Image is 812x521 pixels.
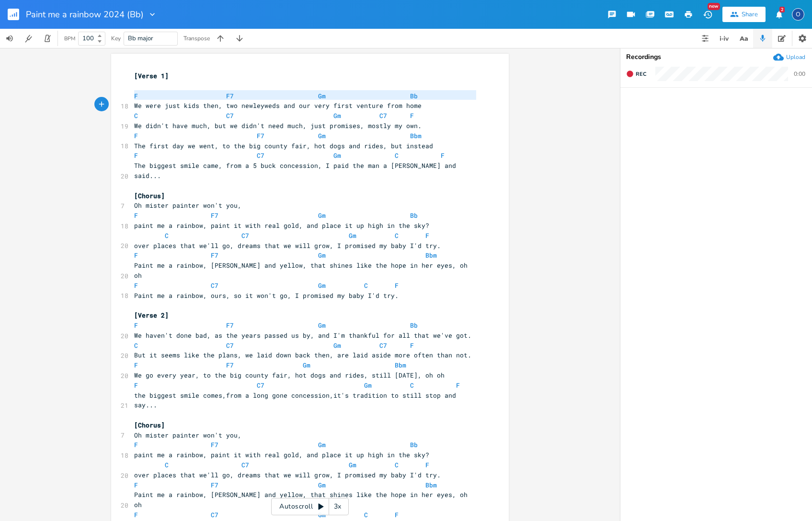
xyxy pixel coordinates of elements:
span: C [364,510,368,519]
span: Gm [333,111,341,120]
span: over places that we'll go, dreams that we will grow, I promised my baby I'd try. [134,471,441,479]
span: Gm [349,231,356,240]
span: Bbm [410,131,422,140]
span: We haven't done bad, as the years passed us by, and I'm thankful for all that we've got. [134,331,471,340]
span: F [134,151,138,160]
span: C [134,341,138,350]
span: Paint me a rainbow, [PERSON_NAME] and yellow, that shines like the hope in her eyes, oh oh [134,261,471,280]
div: Autoscroll [271,498,349,515]
span: Bb [410,440,418,449]
div: New [708,3,720,10]
span: F [395,510,399,519]
span: C [165,461,169,469]
span: F7 [226,92,234,100]
div: 0:00 [794,71,805,77]
span: Paint me a rainbow 2024 (Bb) [26,10,144,19]
span: Gm [303,361,310,369]
span: We didn't have much, but we didn't need much, just promises, mostly my own. [134,121,422,130]
span: F [456,381,460,390]
span: Gm [318,281,326,290]
button: New [698,6,717,23]
span: Gm [318,211,326,220]
span: Bb [410,321,418,330]
span: F [395,281,399,290]
span: C [410,381,414,390]
span: F7 [211,440,218,449]
span: paint me a rainbow, paint it with real gold, and place it up high in the sky? [134,450,429,459]
span: F [134,510,138,519]
span: We go every year, to the big county fair, hot dogs and rides, still [DATE], oh oh [134,371,445,379]
div: BPM [64,36,75,41]
span: Gm [333,341,341,350]
span: Rec [636,71,646,78]
span: the biggest smile comes,from a long gone concession,it's tradition to still stop and say... [134,391,460,410]
span: Gm [318,321,326,330]
span: F [134,481,138,489]
span: Gm [318,131,326,140]
span: Gm [318,440,326,449]
span: Gm [318,251,326,260]
span: C7 [379,111,387,120]
span: C [165,231,169,240]
span: C [364,281,368,290]
span: Gm [349,461,356,469]
span: [Chorus] [134,421,165,429]
div: Transpose [183,36,210,41]
span: C7 [241,231,249,240]
span: The first day we went, to the big county fair, hot dogs and rides, but instead [134,142,433,150]
span: C7 [226,111,234,120]
span: The biggest smile came, from a 5 buck concession, I paid the man a [PERSON_NAME] and said... [134,161,460,180]
span: C7 [226,341,234,350]
span: Gm [333,151,341,160]
span: paint me a rainbow, paint it with real gold, and place it up high in the sky? [134,221,429,230]
span: F7 [226,321,234,330]
span: F [410,341,414,350]
span: C7 [211,281,218,290]
span: C [395,231,399,240]
span: F [134,251,138,260]
span: [Verse 1] [134,71,169,80]
span: F7 [257,131,264,140]
span: over places that we'll go, dreams that we will grow, I promised my baby I'd try. [134,241,441,250]
span: C [134,111,138,120]
span: F [425,461,429,469]
span: F7 [226,361,234,369]
span: Bb major [128,34,153,43]
span: Gm [364,381,372,390]
span: F [134,281,138,290]
span: C7 [211,510,218,519]
div: Key [111,36,121,41]
span: F7 [211,211,218,220]
span: Bbm [395,361,406,369]
div: Recordings [626,54,806,60]
span: C [395,461,399,469]
span: We were just kids then, two newleyweds and our very first venture from home [134,101,422,110]
div: 2 [779,7,785,12]
span: C [395,151,399,160]
span: Bb [410,211,418,220]
span: [Verse 2] [134,311,169,320]
span: F [134,211,138,220]
button: O [792,3,804,25]
span: F [134,131,138,140]
div: Old Kountry [792,8,804,21]
div: Upload [786,53,805,61]
span: Paint me a rainbow, [PERSON_NAME] and yellow, that shines like the hope in her eyes, oh oh [134,490,471,509]
div: Share [742,10,758,19]
span: C7 [379,341,387,350]
span: Bb [410,92,418,100]
button: Upload [773,52,805,62]
span: But it seems like the plans, we laid down back then, are laid aside more often than not. [134,351,471,359]
span: Bbm [425,251,437,260]
span: Gm [318,92,326,100]
span: F [410,111,414,120]
button: 2 [769,6,789,23]
span: F [134,361,138,369]
span: C7 [257,151,264,160]
span: C7 [257,381,264,390]
span: F [134,440,138,449]
div: 3x [329,498,346,515]
span: F [134,321,138,330]
span: F [134,381,138,390]
span: Bbm [425,481,437,489]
